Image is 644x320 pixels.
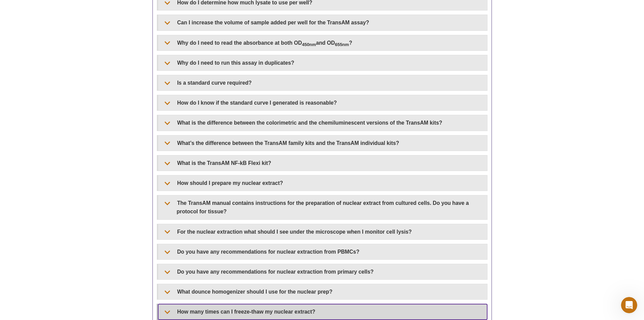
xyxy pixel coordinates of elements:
[158,224,487,239] summary: For the nuclear extraction what should I see under the microscope when I monitor cell lysis?
[158,15,487,30] summary: Can I increase the volume of sample added per well for the TransAM assay?
[158,155,487,171] summary: What is the TransAM NF-kB Flexi kit?
[158,195,487,219] summary: The TransAM manual contains instructions for the preparation of nuclear extract from cultured cel...
[158,135,487,151] summary: What’s the difference between the TransAM family kits and the TransAM individual kits?
[158,264,487,279] summary: Do you have any recommendations for nuclear extraction from primary cells?
[335,42,349,47] sub: 655nm
[158,115,487,130] summary: What is the difference between the colorimetric and the chemiluminescent versions of the TransAM ...
[158,95,487,110] summary: How do I know if the standard curve I generated is reasonable?
[621,297,637,313] iframe: Intercom live chat
[158,284,487,299] summary: What dounce homogenizer should I use for the nuclear prep?
[158,175,487,191] summary: How should I prepare my nuclear extract?
[158,304,487,319] summary: How many times can I freeze-thaw my nuclear extract?
[158,35,487,50] summary: Why do I need to read the absorbance at both OD450nmand OD655nm?
[158,75,487,90] summary: Is a standard curve required?
[158,55,487,70] summary: Why do I need to run this assay in duplicates?
[302,42,316,47] sub: 450nm
[158,244,487,259] summary: Do you have any recommendations for nuclear extraction from PBMCs?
